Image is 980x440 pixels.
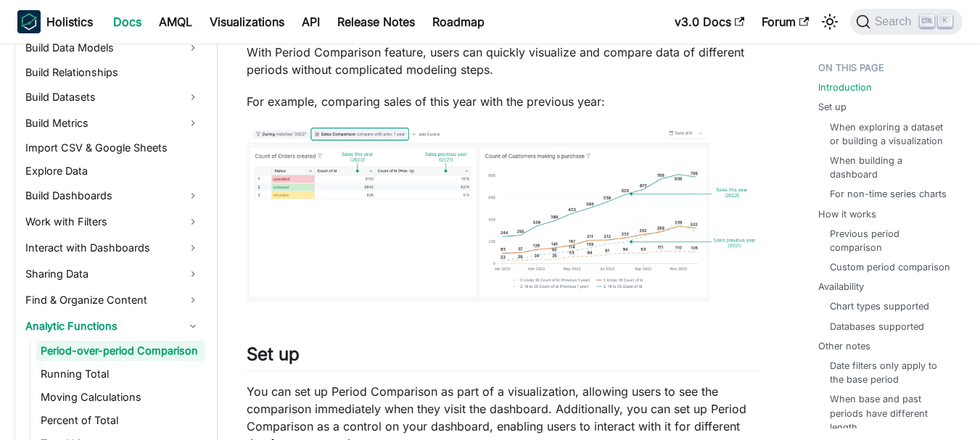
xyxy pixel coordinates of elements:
[21,262,205,286] a: Sharing Data
[17,10,93,33] a: HolisticsHolistics
[818,10,841,33] button: Switch between dark and light mode (currently light mode)
[247,344,760,371] h2: Set up
[247,43,760,78] p: With Period Comparison feature, users can quickly visualize and compare data of different periods...
[46,13,93,30] b: Holistics
[21,236,205,260] a: Interact with Dashboards
[830,120,951,148] a: When exploring a dataset or building a visualization
[666,10,753,33] a: v3.0 Docs
[36,387,205,407] a: Moving Calculations
[21,138,205,158] a: Import CSV & Google Sheets
[21,86,205,109] a: Build Datasets
[21,62,205,83] a: Build Relationships
[329,10,424,33] a: Release Notes
[830,299,929,313] a: Chart types supported
[818,80,872,94] a: Introduction
[818,339,870,353] a: Other notes
[818,280,864,294] a: Availability
[938,14,952,28] kbd: K
[830,392,951,434] a: When base and past periods have different length
[870,15,921,28] span: Search
[36,410,205,431] a: Percent of Total
[830,187,947,201] a: For non-time series charts
[104,10,150,33] a: Docs
[17,10,41,33] img: Holistics
[150,10,201,33] a: AMQL
[830,320,924,333] a: Databases supported
[21,161,205,181] a: Explore Data
[21,36,205,59] a: Build Data Models
[830,359,951,386] a: Date filters only apply to the base period
[818,207,876,221] a: How it works
[753,10,818,33] a: Forum
[21,112,205,135] a: Build Metrics
[21,210,205,233] a: Work with Filters
[850,9,963,35] button: Search (Ctrl+K)
[818,100,847,114] a: Set up
[21,184,205,207] a: Build Dashboards
[293,10,329,33] a: API
[830,227,951,254] a: Previous period comparison
[830,154,951,181] a: When building a dashboard
[36,364,205,384] a: Running Total
[424,10,493,33] a: Roadmap
[21,315,205,338] a: Analytic Functions
[201,10,293,33] a: Visualizations
[21,289,205,312] a: Find & Organize Content
[36,341,205,361] a: Period-over-period Comparison
[830,260,950,274] a: Custom period comparison
[247,93,760,110] p: For example, comparing sales of this year with the previous year:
